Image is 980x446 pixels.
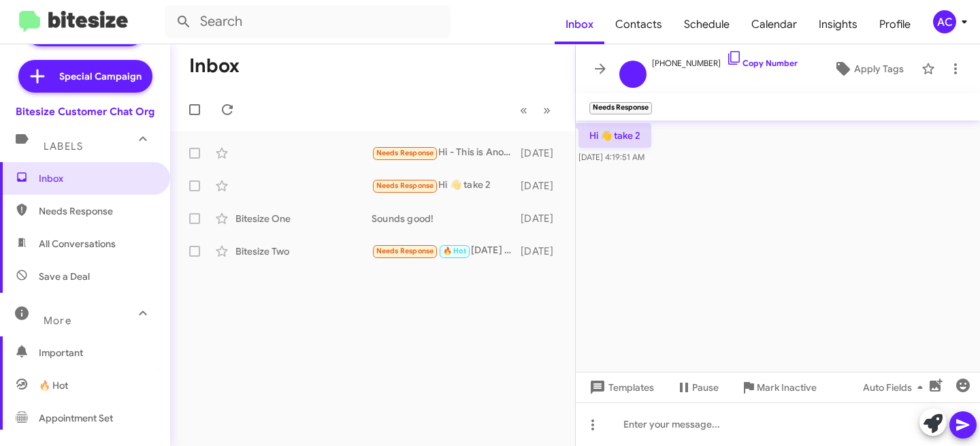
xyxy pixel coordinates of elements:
a: Contacts [604,5,673,44]
span: Inbox [39,172,154,185]
a: Calendar [740,5,808,44]
span: More [44,315,71,327]
button: Previous [512,96,536,124]
span: Auto Fields [863,375,928,400]
button: Templates [576,375,665,400]
span: All Conversations [39,237,116,251]
a: Schedule [673,5,740,44]
button: AC [921,10,965,33]
div: [DATE] [521,146,564,160]
a: Insights [808,5,868,44]
span: Special Campaign [59,69,142,83]
span: Apply Tags [854,57,904,81]
button: Pause [665,375,730,400]
span: Appointment Set [39,411,113,425]
span: Important [39,346,154,360]
span: » [543,101,551,118]
div: AC [933,10,956,33]
span: Needs Response [376,181,434,190]
button: Next [535,96,559,124]
span: 🔥 Hot [39,379,68,392]
a: Special Campaign [18,60,152,93]
span: [PHONE_NUMBER] [652,50,798,70]
h1: Inbox [189,55,240,77]
a: Inbox [555,5,604,44]
a: Profile [868,5,921,44]
div: Sounds good! [372,212,521,225]
div: [DATE] [521,179,564,193]
button: Apply Tags [821,57,915,81]
span: « [520,101,527,118]
span: Mark Inactive [757,375,817,400]
small: Needs Response [589,102,652,114]
span: Needs Response [376,148,434,157]
div: [DATE] fine [372,243,521,259]
span: [DATE] 4:19:51 AM [578,152,644,162]
button: Mark Inactive [730,375,828,400]
div: Bitesize Two [235,244,372,258]
span: Labels [44,140,83,153]
span: Templates [587,375,654,400]
span: Pause [692,375,719,400]
span: Needs Response [376,246,434,255]
span: 🔥 Hot [443,246,466,255]
span: Save a Deal [39,270,90,283]
div: Bitesize Customer Chat Org [16,105,154,118]
span: Needs Response [39,204,154,218]
p: Hi 👋 take 2 [578,123,651,148]
div: Hi 👋 take 2 [372,178,521,193]
a: Copy Number [726,58,798,68]
nav: Page navigation example [512,96,559,124]
div: Bitesize One [235,212,372,225]
div: [DATE] [521,212,564,225]
div: [DATE] [521,244,564,258]
button: Auto Fields [852,375,939,400]
input: Search [165,5,451,38]
div: Hi - This is Anoop (Test message) [372,145,521,161]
